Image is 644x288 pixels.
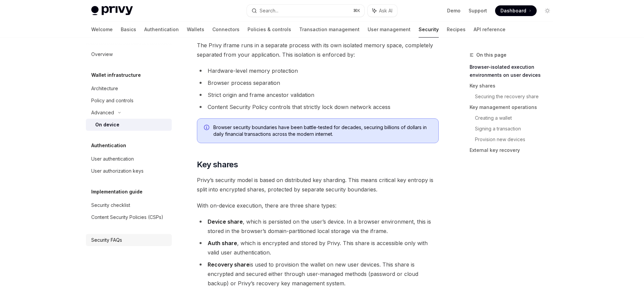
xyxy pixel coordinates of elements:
button: Toggle dark mode [542,5,553,16]
div: On device [95,121,119,129]
span: Key shares [197,159,238,170]
strong: Recovery share [208,261,250,268]
a: Wallets [187,21,204,38]
span: ⌘ K [353,8,360,13]
a: Content Security Policies (CSPs) [86,211,172,223]
a: Architecture [86,82,172,95]
a: User authentication [86,153,172,165]
a: Browser-isolated execution environments on user devices [470,62,558,80]
a: On device [86,119,172,131]
a: Dashboard [495,5,537,16]
a: Transaction management [299,21,360,38]
li: , which is encrypted and stored by Privy. This share is accessible only with valid user authentic... [197,238,439,257]
a: Support [469,7,487,14]
span: Ask AI [379,7,392,14]
li: Strict origin and frame ancestor validation [197,90,439,100]
a: Provision new devices [475,134,558,145]
div: Policy and controls [91,97,133,105]
img: light logo [91,6,133,15]
span: Dashboard [500,7,526,14]
div: Search... [260,7,278,15]
li: , which is persisted on the user’s device. In a browser environment, this is stored in the browse... [197,217,439,236]
a: Security checklist [86,199,172,211]
div: Content Security Policies (CSPs) [91,213,163,221]
button: Ask AI [368,5,397,17]
li: Browser process separation [197,78,439,88]
a: Creating a wallet [475,113,558,123]
span: The Privy iframe runs in a separate process with its own isolated memory space, completely separa... [197,41,439,59]
a: Authentication [144,21,179,38]
button: Search...⌘K [247,5,364,17]
span: Browser security boundaries have been battle-tested for decades, securing billions of dollars in ... [213,124,432,137]
div: Advanced [91,109,114,117]
svg: Info [204,125,211,131]
a: Policies & controls [248,21,291,38]
div: Overview [91,50,113,58]
a: Overview [86,48,172,60]
a: Basics [121,21,136,38]
div: Security FAQs [91,236,122,244]
div: Security checklist [91,201,130,209]
a: Security FAQs [86,234,172,246]
h5: Authentication [91,141,126,150]
strong: Device share [208,218,243,225]
a: Key management operations [470,102,558,113]
a: Securing the recovery share [475,91,558,102]
div: Architecture [91,84,118,93]
span: On this page [476,51,506,59]
div: User authorization keys [91,167,144,175]
a: Connectors [212,21,239,38]
h5: Implementation guide [91,188,143,196]
a: API reference [474,21,505,38]
span: With on-device execution, there are three share types: [197,201,439,210]
a: Welcome [91,21,113,38]
li: Content Security Policy controls that strictly lock down network access [197,102,439,112]
a: Security [419,21,439,38]
a: Recipes [447,21,466,38]
li: Hardware-level memory protection [197,66,439,75]
strong: Auth share [208,240,237,246]
a: Demo [447,7,461,14]
div: User authentication [91,155,134,163]
a: User authorization keys [86,165,172,177]
a: Policy and controls [86,95,172,107]
h5: Wallet infrastructure [91,71,141,79]
a: External key recovery [470,145,558,156]
a: Key shares [470,80,558,91]
a: Signing a transaction [475,123,558,134]
li: is used to provision the wallet on new user devices. This share is encrypted and secured either t... [197,260,439,288]
a: User management [368,21,411,38]
span: Privy’s security model is based on distributed key sharding. This means critical key entropy is s... [197,175,439,194]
